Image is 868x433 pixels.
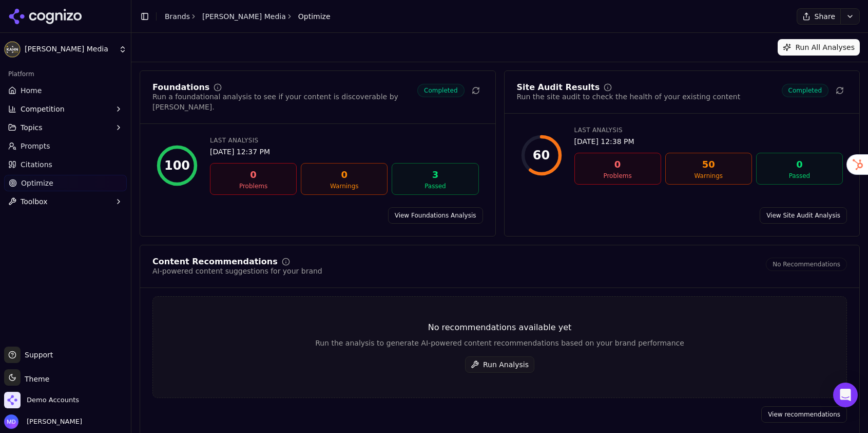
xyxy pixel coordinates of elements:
div: Problems [579,172,657,180]
div: 50 [670,157,747,172]
div: Site Audit Results [517,83,600,92]
img: Melissa Dowd [4,414,18,429]
div: 0 [579,157,657,172]
a: Citations [4,156,127,173]
span: [PERSON_NAME] Media [25,45,114,54]
a: Prompts [4,138,127,154]
div: Passed [761,172,838,180]
div: AI-powered content suggestions for your brand [152,266,322,276]
span: Theme [21,375,49,383]
img: Kahn Media [4,41,21,58]
span: [PERSON_NAME] [23,417,82,426]
a: Optimize [4,175,127,191]
button: Run Analysis [465,356,534,373]
nav: breadcrumb [165,11,331,22]
div: Content Recommendations [152,258,278,266]
span: No Recommendations [766,258,847,271]
span: Topics [21,122,43,133]
button: Open organization switcher [4,392,79,408]
div: Warnings [305,182,383,190]
div: Platform [4,66,127,82]
a: View recommendations [761,406,847,423]
button: Open user button [4,414,82,429]
span: Prompts [21,141,50,151]
div: Foundations [152,83,209,92]
span: Competition [21,104,65,114]
div: 0 [305,168,383,182]
a: [PERSON_NAME] Media [202,11,286,22]
span: Completed [782,84,828,97]
div: Open Intercom Messenger [833,383,858,407]
span: Completed [417,84,464,97]
div: 0 [761,157,838,172]
div: 0 [215,168,292,182]
a: View Foundations Analysis [388,207,483,224]
div: No recommendations available yet [153,321,846,334]
span: Home [21,85,42,96]
button: Topics [4,119,127,136]
div: Problems [215,182,292,190]
div: Run the site audit to check the health of your existing content [517,92,741,102]
div: Last Analysis [574,126,843,134]
button: Run All Analyses [778,39,860,56]
a: Brands [165,12,190,21]
a: Home [4,82,127,99]
img: Demo Accounts [4,392,21,408]
span: Support [21,350,53,360]
div: Last Analysis [210,136,479,145]
span: Optimize [298,11,331,22]
div: Run a foundational analysis to see if your content is discoverable by [PERSON_NAME]. [152,92,417,112]
div: 60 [533,147,550,164]
button: Toolbox [4,193,127,210]
button: Competition [4,101,127,117]
div: [DATE] 12:38 PM [574,136,843,147]
button: Share [797,8,840,25]
div: 100 [164,157,190,174]
div: 3 [396,168,474,182]
div: Run the analysis to generate AI-powered content recommendations based on your brand performance [153,338,846,348]
div: Warnings [670,172,747,180]
span: Optimize [21,178,53,188]
span: Demo Accounts [27,395,79,405]
span: Toolbox [21,196,48,207]
div: [DATE] 12:37 PM [210,147,479,157]
span: Citations [21,159,52,170]
div: Passed [396,182,474,190]
a: View Site Audit Analysis [760,207,847,224]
